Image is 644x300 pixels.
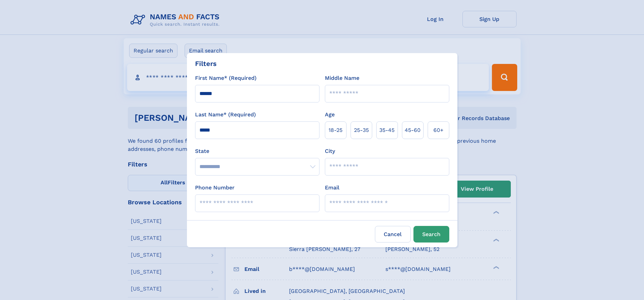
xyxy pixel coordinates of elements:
label: Last Name* (Required) [195,111,256,119]
label: Cancel [375,226,411,243]
label: First Name* (Required) [195,74,257,82]
label: Middle Name [325,74,359,82]
button: Search [413,226,449,243]
label: Phone Number [195,184,235,192]
span: 60+ [433,126,444,134]
label: Age [325,111,335,119]
span: 18‑25 [329,126,342,134]
label: City [325,147,335,155]
span: 45‑60 [405,126,421,134]
div: Filters [195,59,217,69]
span: 35‑45 [379,126,395,134]
span: 25‑35 [354,126,369,134]
label: Email [325,184,339,192]
label: State [195,147,319,155]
